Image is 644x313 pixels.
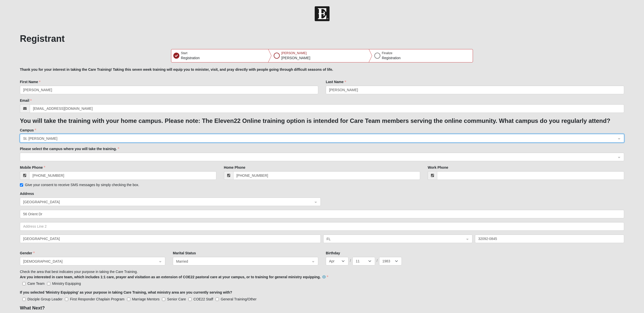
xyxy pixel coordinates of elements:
label: Email [20,98,32,103]
span: United States [23,199,308,205]
input: Give your consent to receive SMS messages by simply checking the box. [20,183,23,187]
span: Marriage Mentors [132,297,160,301]
input: Senior Care [162,298,165,301]
h3: You will take the training with your home campus. Please note: The Eleven22 Online training optio... [20,117,624,125]
label: Gender [20,251,35,256]
span: Start [181,51,187,55]
span: Disciple Group Leader [27,297,62,301]
input: Address Line 2 [20,222,624,231]
span: [PERSON_NAME] [281,51,307,55]
span: Married [176,259,306,264]
input: First Responder Chaplain Program [65,298,68,301]
label: Marital Status [173,251,196,256]
p: [PERSON_NAME] [281,55,310,61]
span: General Training/Other [221,297,256,301]
span: Finalize [382,51,392,55]
input: City [20,234,321,243]
input: General Training/Other [216,298,219,301]
label: Home Phone [224,165,246,170]
h1: Registrant [20,33,624,44]
h5: Thank you for your interest in taking the Care Training! Taking this seven week training will equ... [20,67,624,72]
label: Please select the campus where you will take the training. [20,146,119,151]
input: Marriage Mentors [127,298,130,301]
label: Campus [20,128,36,133]
label: Last Name [326,79,346,84]
input: Address Line 1 [20,210,624,218]
span: / [377,258,378,263]
span: / [350,258,351,263]
p: Registration [382,55,401,61]
h4: What Next? [20,305,624,311]
input: Care Team [22,282,26,285]
p: Registration [181,55,200,61]
span: Male [23,259,157,264]
span: Ministry Equipping [52,282,81,286]
label: Work Phone [428,165,448,170]
span: Senior Care [167,297,186,301]
label: First Name [20,79,41,84]
label: Are you interested in care team, which includes 1:1 care, prayer and visitation as an extension o... [20,274,328,280]
input: COE22 Staff [188,298,192,301]
input: Zip [475,234,624,243]
input: Ministry Equipping [47,282,50,285]
label: If you selected 'Ministry Equipping' as your purpose in taking Care Training, what ministry area ... [20,290,232,295]
span: FL [327,236,460,242]
img: Church of Eleven22 Logo [315,6,330,21]
span: St. Johns [23,136,612,141]
label: Birthday [326,251,340,256]
span: COE22 Staff [193,297,213,301]
span: Care Team [27,282,45,286]
label: Address [20,191,34,196]
span: First Responder Chaplain Program [70,297,124,301]
span: Give your consent to receive SMS messages by simply checking the box. [25,183,139,187]
input: Disciple Group Leader [22,298,26,301]
label: Mobile Phone [20,165,45,170]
